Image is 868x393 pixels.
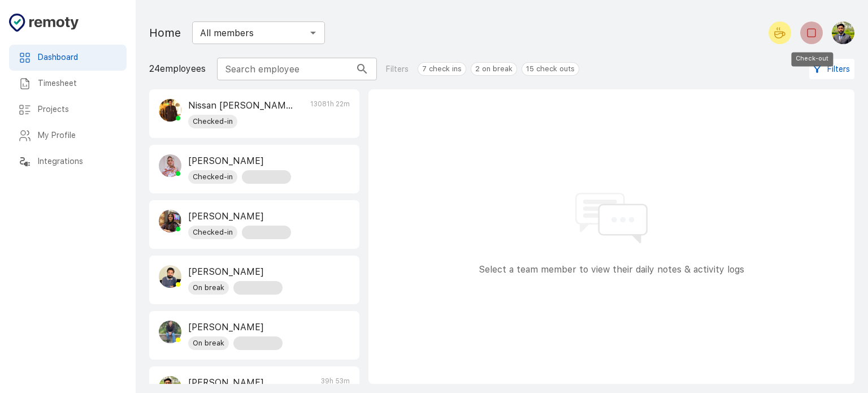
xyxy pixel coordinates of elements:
img: Ali layyes [159,265,181,288]
p: [PERSON_NAME] [188,210,291,223]
span: Checked-in [188,116,237,127]
div: 2 on break [471,62,517,76]
span: 2 on break [471,63,517,75]
button: Open [305,25,321,41]
div: Integrations [9,149,127,175]
p: [PERSON_NAME] [188,154,291,168]
span: Checked-in [188,227,237,238]
p: 24 employees [149,62,206,76]
h6: Timesheet [38,77,118,90]
img: Amna Ahmed [159,210,181,232]
div: My Profile [9,123,127,149]
h6: Integrations [38,156,118,168]
div: 15 check outs [522,62,579,76]
span: 15 check outs [522,63,579,75]
div: Check-out [791,52,833,66]
div: Dashboard [9,45,127,71]
p: 13081h 22m [310,99,350,128]
h1: Home [149,24,181,42]
p: [PERSON_NAME] [188,321,283,334]
span: On break [188,282,229,293]
h6: Projects [38,103,118,116]
img: Nissan Ul Hassan [159,99,181,122]
button: Filters [809,59,854,80]
p: Select a team member to view their daily notes & activity logs [479,263,744,277]
span: On break [188,338,229,349]
button: Check-out [800,21,823,44]
img: Umar Afzal [159,321,181,343]
p: Filters [386,63,409,75]
h6: My Profile [38,129,118,142]
button: Muhammad AbuBakar [827,17,854,49]
p: Nissan [PERSON_NAME] [188,99,294,113]
div: Timesheet [9,71,127,97]
span: Checked-in [188,171,237,183]
div: 7 check ins [418,62,466,76]
span: 7 check ins [418,63,466,75]
p: [PERSON_NAME] [188,265,283,279]
img: Eman Arooj [159,154,181,177]
img: Muhammad AbuBakar [832,21,854,44]
p: [PERSON_NAME] [188,376,264,390]
div: Projects [9,97,127,123]
button: Start your break [769,21,791,44]
h6: Dashboard [38,51,118,64]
